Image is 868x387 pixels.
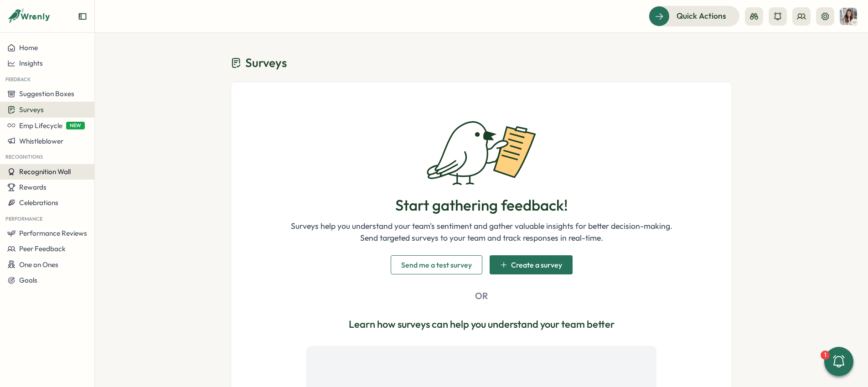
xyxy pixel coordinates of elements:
span: Insights [19,59,43,67]
span: Emp Lifecycle [19,121,62,130]
button: Send me a test survey [391,255,482,274]
button: Expand sidebar [78,12,87,21]
span: Suggestion Boxes [19,89,74,98]
span: Create a survey [511,261,562,268]
span: Rewards [19,183,46,191]
div: 1 [821,351,830,360]
span: Whistleblower [19,137,63,145]
button: 1 [824,347,853,376]
h1: Start gathering feedback! [395,196,568,215]
span: Celebrations [19,198,58,207]
button: Create a survey [490,255,573,274]
img: Jalen Wilcox [840,8,857,25]
p: Send targeted surveys to your team and track responses in real-time. [291,232,672,244]
button: Quick Actions [649,6,739,26]
p: Surveys help you understand your team's sentiment and gather valuable insights for better decisio... [291,220,672,232]
span: Recognition Wall [19,167,71,176]
span: One on Ones [19,260,58,269]
p: OR [475,289,488,303]
span: Surveys [245,55,287,71]
span: Peer Feedback [19,244,66,253]
span: Home [19,43,38,52]
span: Goals [19,276,37,284]
p: Learn how surveys can help you understand your team better [349,317,615,331]
span: Quick Actions [677,10,726,22]
span: NEW [66,122,85,129]
span: Performance Reviews [19,229,87,237]
span: Surveys [19,105,44,114]
span: Send me a test survey [401,261,472,268]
